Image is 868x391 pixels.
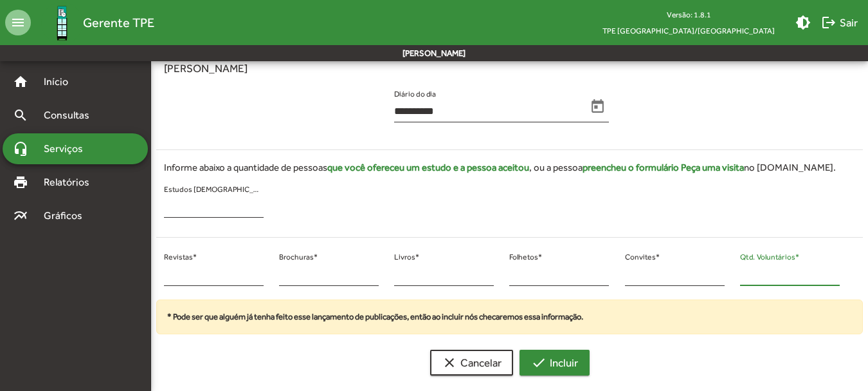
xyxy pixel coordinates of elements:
[13,74,28,90] mat-icon: home
[36,208,100,224] span: Gráficos
[36,74,87,90] span: Início
[13,208,28,224] mat-icon: multiline_chart
[816,11,863,34] button: Sair
[36,175,106,190] span: Relatórios
[520,350,590,376] button: Incluir
[167,310,583,323] strong: * Pode ser que alguém já tenha feito esse lançamento de publicações, então ao incluir nós checare...
[327,162,529,173] strong: que você ofereceu um estudo e a pessoa aceitou
[5,10,31,35] mat-icon: menu
[821,11,858,34] span: Sair
[821,15,836,30] mat-icon: logout
[442,351,502,374] span: Cancelar
[13,108,28,123] mat-icon: search
[13,141,28,157] mat-icon: headset_mic
[156,160,847,175] span: Informe abaixo a quantidade de pessoas , ou a pessoa no [DOMAIN_NAME].
[592,6,785,23] div: Versão: 1.8.1
[531,351,578,374] span: Incluir
[41,2,83,44] img: Logo
[531,355,547,370] mat-icon: check
[583,162,744,173] strong: preencheu o formulário Peça uma visita
[13,175,28,190] mat-icon: print
[164,61,855,77] span: [PERSON_NAME]
[36,108,106,123] span: Consultas
[31,2,154,44] a: Gerente TPE
[592,23,785,39] span: TPE [GEOGRAPHIC_DATA]/[GEOGRAPHIC_DATA]
[36,141,100,157] span: Serviços
[430,350,513,376] button: Cancelar
[795,15,811,30] mat-icon: brightness_medium
[83,12,154,33] span: Gerente TPE
[587,95,610,118] button: Open calendar
[442,355,457,370] mat-icon: clear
